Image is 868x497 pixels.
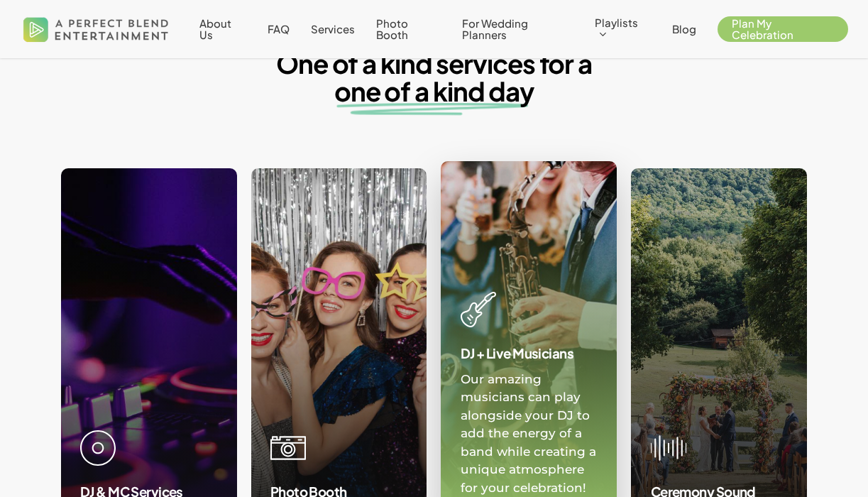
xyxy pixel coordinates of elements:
[376,16,408,41] span: Photo Booth
[268,23,290,35] a: FAQ
[376,18,441,40] a: Photo Booth
[311,23,355,35] a: Services
[672,23,696,35] a: Blog
[311,22,355,35] span: Services
[20,6,172,53] img: A Perfect Blend Entertainment
[732,16,793,41] span: Plan My Celebration
[718,18,848,40] a: Plan My Celebration
[276,47,592,107] strong: One of a kind services for a
[462,18,573,40] a: For Wedding Planners
[268,22,290,35] span: FAQ
[199,18,246,40] a: About Us
[199,16,231,41] span: About Us
[672,22,696,35] span: Blog
[595,17,652,41] a: Playlists
[462,16,528,41] span: For Wedding Planners
[332,78,536,104] em: one of a kind day
[595,16,638,29] span: Playlists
